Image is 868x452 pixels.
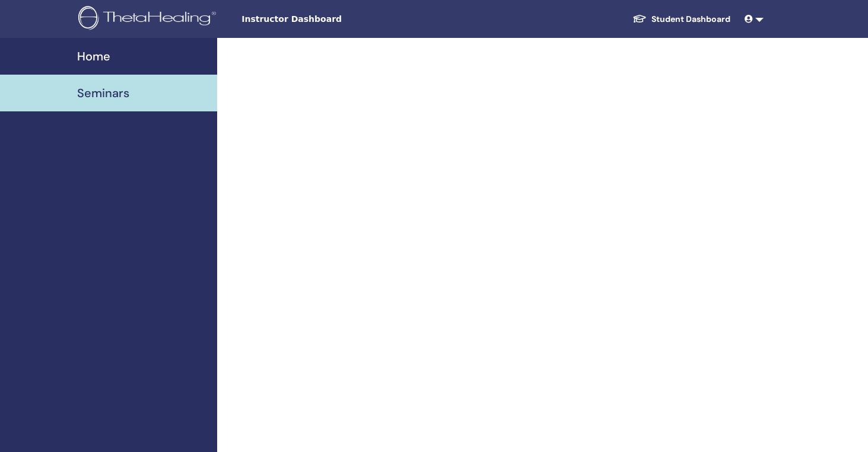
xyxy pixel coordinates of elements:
[623,8,740,30] a: Student Dashboard
[632,14,647,24] img: graduation-cap-white.svg
[241,13,419,25] span: Instructor Dashboard
[77,84,129,102] span: Seminars
[77,47,110,65] span: Home
[78,6,220,33] img: logo.png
